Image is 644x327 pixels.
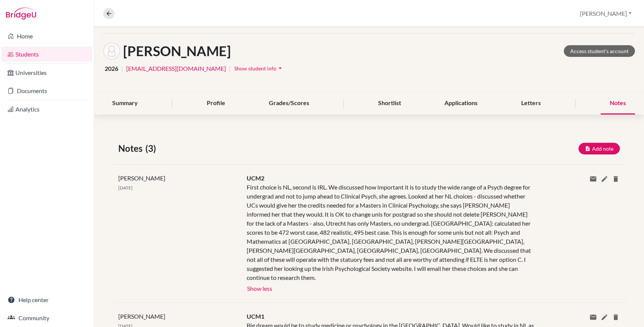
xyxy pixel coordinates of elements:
[247,183,535,282] div: First choice is NL, second is IRL. We discussed how important it is to study the wide range of a ...
[247,282,273,293] button: Show less
[2,47,92,62] a: Students
[126,64,226,73] a: [EMAIL_ADDRESS][DOMAIN_NAME]
[512,92,550,115] div: Letters
[6,8,36,20] img: Bridge-U
[247,313,264,320] span: UCM1
[198,92,234,115] div: Profile
[247,174,264,182] span: UCM2
[2,310,92,325] a: Community
[260,92,318,115] div: Grades/Scores
[103,92,147,115] div: Summary
[118,313,165,320] span: [PERSON_NAME]
[105,64,118,73] span: 2026
[234,65,276,72] span: Show student info
[564,45,635,57] a: Access student's account
[118,174,165,182] span: [PERSON_NAME]
[577,6,635,21] button: [PERSON_NAME]
[103,43,120,60] img: Fanni Sági's avatar
[2,292,92,307] a: Help center
[2,83,92,98] a: Documents
[2,102,92,117] a: Analytics
[276,64,284,72] i: arrow_drop_down
[2,65,92,80] a: Universities
[578,143,620,154] button: Add note
[369,92,410,115] div: Shortlist
[118,142,145,155] span: Notes
[145,142,159,155] span: (3)
[121,64,123,73] span: |
[2,29,92,44] a: Home
[229,64,231,73] span: |
[601,92,635,115] div: Notes
[118,185,133,191] span: [DATE]
[123,43,231,59] h1: [PERSON_NAME]
[234,63,284,74] button: Show student infoarrow_drop_down
[435,92,487,115] div: Applications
